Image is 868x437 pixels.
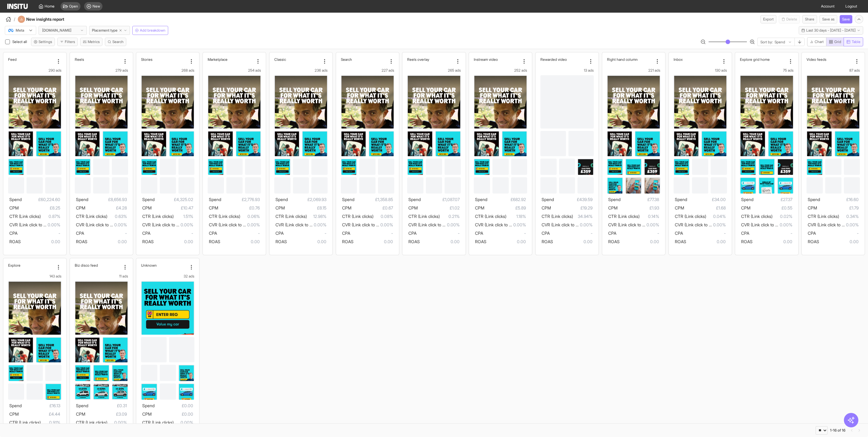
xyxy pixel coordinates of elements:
[275,222,328,227] span: CVR (Link click to purchase)
[247,221,260,228] span: 0.00%
[142,403,155,408] span: Spend
[741,239,753,244] span: ROAS
[342,222,395,227] span: CVR (Link click to purchase)
[808,222,860,227] span: CVR (Link click to purchase)
[9,197,22,202] span: Spend
[174,419,193,426] span: 0.00%
[8,57,17,62] h2: Feed
[740,57,770,62] h2: Explore grid home
[155,402,193,409] span: £0.00
[221,196,260,203] span: £2,776.93
[112,39,124,44] span: Search
[8,263,20,268] h2: Explore
[76,411,85,417] span: CPM
[807,57,853,62] div: Video feeds
[408,205,418,210] span: CPM
[5,16,15,23] button: /
[275,231,284,236] span: CPA
[19,204,60,212] span: £8.25
[140,28,165,33] span: Add breakdown
[830,428,845,433] div: 1-16 of 16
[808,231,816,236] span: CPA
[22,402,60,409] span: £16.13
[621,196,659,203] span: £77.38
[687,196,726,203] span: £34.00
[807,57,826,62] h2: Video feeds
[779,15,800,23] button: Delete
[152,411,193,418] span: £0.00
[9,403,22,408] span: Spend
[474,68,527,73] div: 252 ads
[351,204,393,212] span: £0.67
[354,238,393,245] span: 0.00
[475,239,486,244] span: ROAS
[542,239,553,244] span: ROAS
[85,204,127,212] span: £4.28
[141,57,153,62] h2: Stories
[80,38,102,46] button: Metrics
[341,57,352,62] h2: Search
[483,230,526,237] span: -
[141,263,157,268] h2: Unknown
[407,57,453,62] div: Reels overlay
[554,196,593,203] span: £439.59
[816,230,859,237] span: -
[174,213,193,220] span: 1.51%
[826,37,844,46] button: Grid
[640,213,659,220] span: 0.14%
[749,230,792,237] span: -
[740,57,786,62] div: Explore grid home
[753,238,792,245] span: 0.00
[107,419,127,426] span: 0.00%
[76,420,107,425] span: CTR (Link clicks)
[807,68,860,73] div: 87 ads
[48,221,60,228] span: 0.00%
[421,196,459,203] span: £1,087.07
[75,57,121,62] div: Reels
[314,221,326,228] span: 0.00%
[550,230,593,237] span: -
[819,15,837,23] button: Save as
[753,196,792,203] span: £27.37
[285,204,326,212] span: £8.15
[760,40,773,45] span: Sort by:
[542,222,594,227] span: CVR (Link click to purchase)
[839,213,859,220] span: 0.34%
[350,230,393,237] span: -
[31,38,55,46] button: Settings
[142,222,195,227] span: CVR (Link click to purchase)
[408,231,417,236] span: CPA
[141,274,194,279] div: 32 ads
[217,230,260,237] span: -
[9,222,62,227] span: CVR (Link click to purchase)
[741,222,794,227] span: CVR (Link click to purchase)
[616,230,659,237] span: -
[84,230,127,237] span: -
[75,263,121,268] div: Biz disco feed
[608,197,621,202] span: Spend
[475,214,506,219] span: CTR (Link clicks)
[19,411,60,418] span: £4.44
[342,205,351,210] span: CPM
[760,15,776,23] button: Export
[209,222,262,227] span: CVR (Link click to purchase)
[75,274,128,279] div: 11 ads
[675,214,706,219] span: CTR (Link clicks)
[407,68,461,73] div: 265 ads
[142,205,152,210] span: CPM
[341,57,387,62] div: Search
[675,231,683,236] span: CPA
[475,205,484,210] span: CPM
[540,68,594,73] div: 13 ads
[7,4,28,9] img: Logo
[45,4,55,9] span: Home
[152,204,193,212] span: £10.47
[840,15,852,23] button: Save
[76,239,87,244] span: ROAS
[69,4,78,9] span: Open
[107,213,127,220] span: 0.63%
[88,196,127,203] span: £8,656.93
[75,263,98,268] h2: Biz disco feed
[407,57,429,62] h2: Reels overlay
[608,222,661,227] span: CVR (Link click to purchase)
